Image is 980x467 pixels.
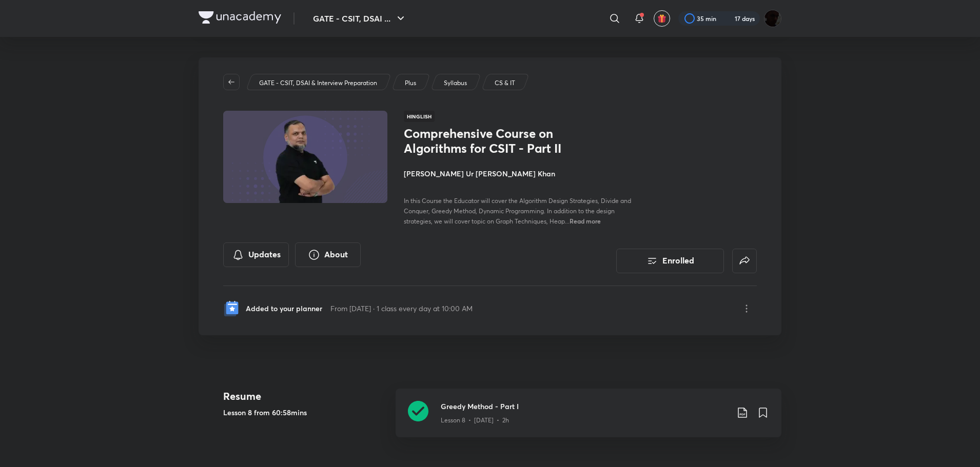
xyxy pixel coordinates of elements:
[404,168,634,179] h4: [PERSON_NAME] Ur [PERSON_NAME] Khan
[295,242,361,267] button: About
[657,14,667,23] img: avatar
[330,303,473,314] p: From [DATE] · 1 class every day at 10:00 AM
[570,217,601,225] span: Read more
[442,78,469,88] a: Syllabus
[258,78,379,88] a: GATE - CSIT, DSAI & Interview Preparation
[441,401,728,412] h3: Greedy Method - Part I
[403,78,418,88] a: Plus
[495,78,515,88] p: CS & IT
[396,389,781,450] a: Greedy Method - Part ILesson 8 • [DATE] • 2h
[404,126,572,156] h1: Comprehensive Course on Algorithms for CSIT - Part II
[654,10,670,27] button: avatar
[223,407,387,418] h5: Lesson 8 from 60:58mins
[259,78,377,88] p: GATE - CSIT, DSAI & Interview Preparation
[444,78,467,88] p: Syllabus
[223,242,289,267] button: Updates
[404,111,435,122] span: Hinglish
[199,11,281,24] img: Company Logo
[199,11,281,26] a: Company Logo
[246,303,322,314] p: Added to your planner
[722,13,733,24] img: streak
[441,416,509,425] p: Lesson 8 • [DATE] • 2h
[222,110,389,204] img: Thumbnail
[732,249,757,273] button: false
[223,389,387,404] h4: Resume
[616,249,724,273] button: Enrolled
[405,78,416,88] p: Plus
[493,78,517,88] a: CS & IT
[764,10,781,27] img: PN Pandey
[307,8,413,29] button: GATE - CSIT, DSAI ...
[404,197,631,225] span: In this Course the Educator will cover the Algorithm Design Strategies, Divide and Conquer, Greed...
